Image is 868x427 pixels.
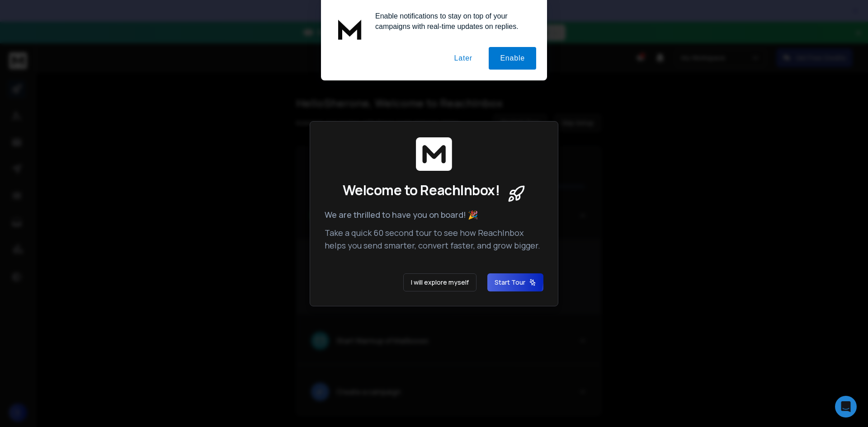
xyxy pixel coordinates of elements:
div: Open Intercom Messenger [835,396,857,418]
p: We are thrilled to have you on board! 🎉 [325,208,543,221]
button: Start Tour [487,273,543,291]
span: Welcome to ReachInbox! [343,182,500,198]
img: notification icon [332,11,368,47]
span: Start Tour [495,278,536,287]
p: Take a quick 60 second tour to see how ReachInbox helps you send smarter, convert faster, and gro... [325,226,543,252]
button: Enable [489,47,536,70]
div: Enable notifications to stay on top of your campaigns with real-time updates on replies. [368,11,536,32]
button: Later [443,47,483,70]
button: I will explore myself [403,273,476,291]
